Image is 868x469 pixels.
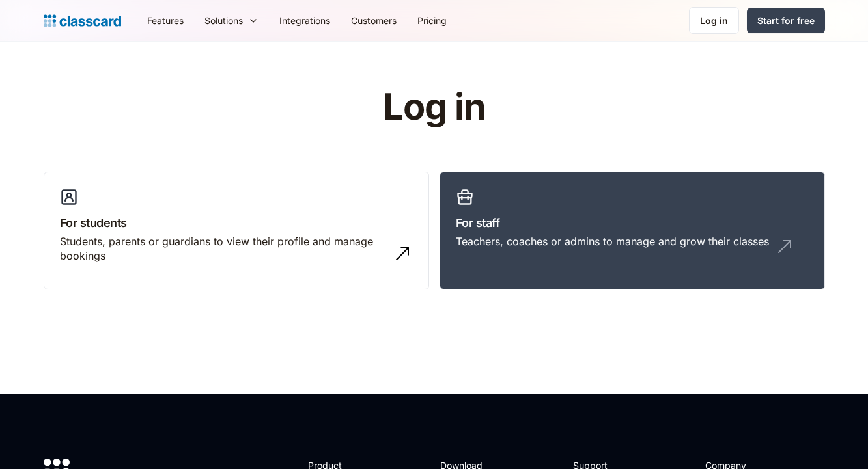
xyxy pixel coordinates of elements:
a: Start for free [747,8,825,33]
a: For studentsStudents, parents or guardians to view their profile and manage bookings [44,172,429,290]
a: Log in [689,7,739,34]
h3: For students [60,214,413,232]
div: Start for free [757,14,815,27]
a: Pricing [407,6,457,35]
a: Integrations [269,6,341,35]
h3: For staff [456,214,809,232]
a: Customers [341,6,407,35]
div: Solutions [204,14,243,27]
a: Features [137,6,194,35]
a: home [44,12,121,30]
div: Solutions [194,6,269,35]
div: Teachers, coaches or admins to manage and grow their classes [456,234,769,248]
div: Log in [700,14,728,27]
a: For staffTeachers, coaches or admins to manage and grow their classes [440,172,825,290]
h1: Log in [227,87,641,127]
div: Students, parents or guardians to view their profile and manage bookings [60,234,387,263]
